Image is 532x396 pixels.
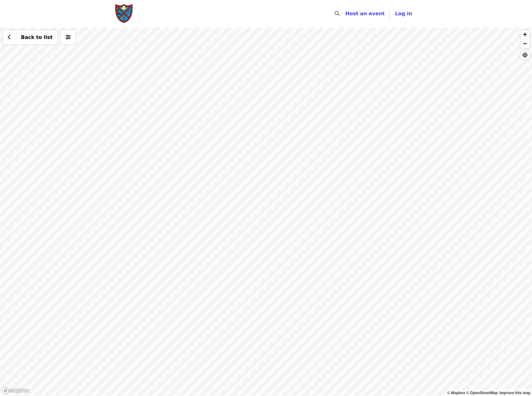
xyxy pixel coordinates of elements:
[21,34,52,40] span: Back to list
[500,391,530,395] a: Map feedback
[66,34,71,40] i: sliders-h icon
[115,4,134,24] img: Society of St. Andrew - Home
[343,6,348,21] input: Search
[466,391,498,395] a: OpenStreetMap
[520,30,530,39] button: Zoom In
[8,34,11,40] i: chevron-left icon
[335,11,340,17] i: search icon
[447,391,465,395] a: Mapbox
[390,7,417,20] button: Log in
[60,30,76,45] button: More filters (0 selected)
[2,30,58,45] button: Back to list
[2,387,29,394] a: Mapbox logo
[345,11,385,17] a: Host an event
[520,51,530,60] button: Find My Location
[520,39,530,48] button: Zoom Out
[395,11,412,17] span: Log in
